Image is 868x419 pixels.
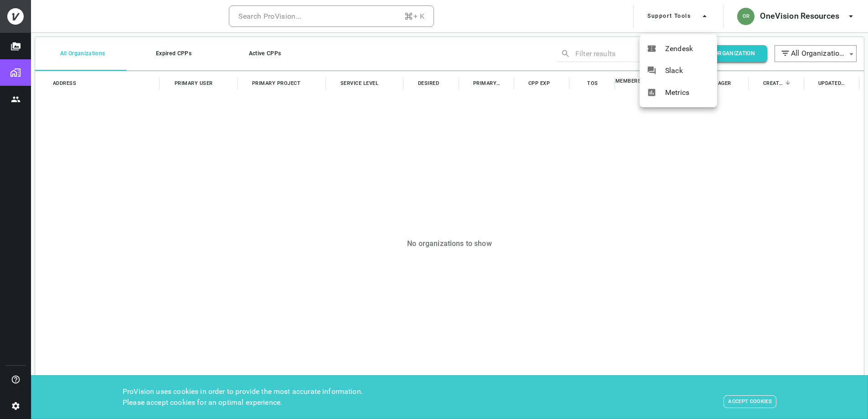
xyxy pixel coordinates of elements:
[640,60,717,82] div: Slack
[665,65,710,76] span: Slack
[665,87,710,98] span: Metrics
[640,38,717,60] div: Zendesk
[665,43,710,54] span: Zendesk
[640,82,717,104] div: Metrics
